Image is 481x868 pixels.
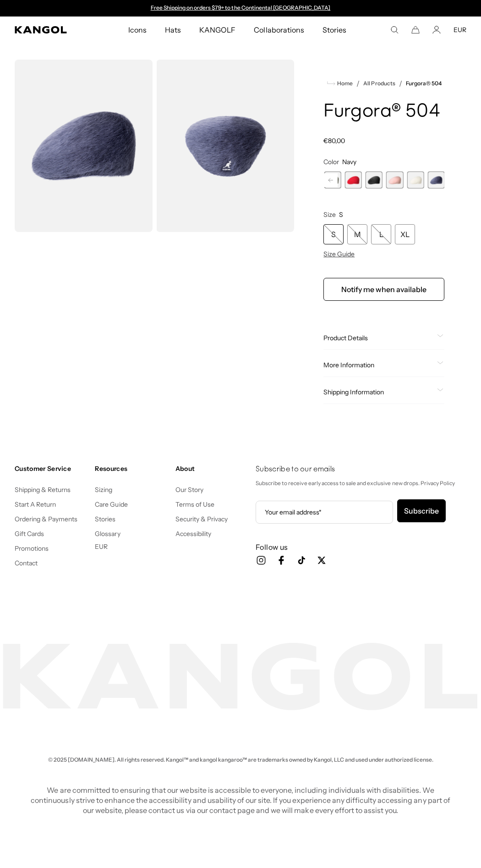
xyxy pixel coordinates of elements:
div: 4 of 7 [366,171,383,188]
a: Hats [156,17,190,43]
button: EUR [95,542,108,551]
label: Dusty Rose [386,171,403,188]
button: Subscribe [397,499,446,522]
span: Size [323,210,336,219]
span: Color [323,158,339,166]
span: Collaborations [254,17,304,43]
a: Promotions [15,544,49,553]
a: Icons [119,17,156,43]
h4: Resources [95,464,168,473]
span: Shipping Information [323,388,433,396]
span: Stories [322,17,346,43]
h4: About [175,464,248,473]
a: Sizing [95,486,112,494]
label: Ivory [407,171,424,188]
label: Black [366,171,383,188]
label: Navy [428,171,445,188]
a: Accessibility [175,530,211,538]
h1: Furgora® 504 [323,102,444,122]
span: Size Guide [323,250,355,258]
a: Ordering & Payments [15,515,78,523]
div: S [323,224,344,244]
a: Start A Return [15,500,56,509]
a: KANGOLF [190,17,245,43]
img: color-navy [15,60,153,232]
div: 3 of 7 [345,171,362,188]
div: 5 of 7 [386,171,403,188]
a: Security & Privacy [175,515,228,523]
li: / [353,78,360,89]
label: Scarlet [345,171,362,188]
div: L [371,224,391,244]
button: EUR [454,26,466,34]
slideshow-component: Announcement bar [146,5,335,12]
a: Shipping & Returns [15,486,71,494]
a: Gift Cards [15,530,44,538]
p: Subscribe to receive early access to sale and exclusive new drops. Privacy Policy [256,478,466,488]
span: €80,00 [323,137,345,145]
div: M [347,224,367,244]
button: Notify me when available [323,278,444,301]
label: Moss Grey [324,171,341,188]
h4: Customer Service [15,464,87,473]
a: Stories [95,515,115,523]
div: XL [395,224,415,244]
a: Free Shipping on orders $79+ to the Continental [GEOGRAPHIC_DATA] [151,4,331,11]
a: Our Story [175,486,203,494]
span: KANGOLF [199,17,235,43]
p: We are committed to ensuring that our website is accessible to everyone, including individuals wi... [28,785,453,815]
span: S [339,210,343,219]
span: Product Details [323,334,433,342]
div: 1 of 2 [146,5,335,12]
a: Stories [313,17,355,43]
a: Care Guide [95,500,127,509]
div: 6 of 7 [407,171,424,188]
summary: Search here [390,26,399,34]
img: color-navy [156,60,294,232]
div: 2 of 7 [324,171,341,188]
span: Home [335,80,353,87]
h3: Follow us [256,542,466,552]
span: Icons [128,17,147,43]
div: 7 of 7 [428,171,445,188]
button: Cart [411,26,420,34]
span: Navy [342,158,356,166]
a: Terms of Use [175,500,214,509]
a: Kangol [15,26,84,33]
div: Announcement [146,5,335,12]
nav: breadcrumbs [323,78,444,89]
a: Home [327,79,353,88]
a: All Products [363,80,395,87]
a: Contact [15,559,38,567]
product-gallery: Gallery Viewer [15,60,294,409]
a: Glossary [95,530,120,538]
span: More Information [323,361,433,369]
a: Collaborations [245,17,313,43]
h4: Subscribe to our emails [256,464,466,475]
a: Furgora® 504 [406,80,442,87]
span: Hats [165,17,181,43]
a: Account [432,26,441,34]
li: / [395,78,402,89]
